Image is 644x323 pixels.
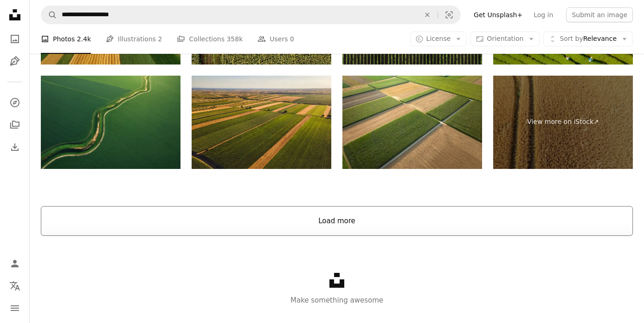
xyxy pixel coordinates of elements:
button: Submit an image [566,7,633,22]
a: Home — Unsplash [6,6,24,26]
button: Menu [6,299,24,317]
button: Visual search [438,6,460,24]
img: geometric aerial shot of partly harvested agricultural fields [342,76,482,169]
span: Orientation [487,35,523,42]
img: Aerial drone view of cultivated green corn field during sunset [192,76,331,169]
span: 0 [290,34,294,44]
a: Download History [6,138,24,156]
p: Make something awesome [30,295,644,306]
span: 358k [226,34,243,44]
a: Log in [528,7,559,22]
span: License [426,35,451,42]
a: Log in / Sign up [6,254,24,273]
span: Relevance [560,34,617,44]
button: Orientation [470,32,540,46]
a: View more on iStock↗ [493,76,633,169]
a: Users 0 [258,24,294,54]
a: Collections 358k [177,24,243,54]
a: Photos [6,30,24,48]
a: Collections [6,116,24,134]
img: Wheat Field [41,76,180,169]
a: Get Unsplash+ [468,7,528,22]
a: Illustrations 2 [106,24,162,54]
span: Sort by [560,35,583,42]
a: Illustrations [6,52,24,71]
span: 2 [158,34,162,44]
button: Language [6,277,24,295]
button: Clear [417,6,438,24]
button: Load more [41,206,633,236]
button: Sort byRelevance [543,32,633,46]
button: Search Unsplash [41,6,57,24]
form: Find visuals sitewide [41,6,461,24]
a: Explore [6,93,24,112]
button: License [410,32,467,46]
